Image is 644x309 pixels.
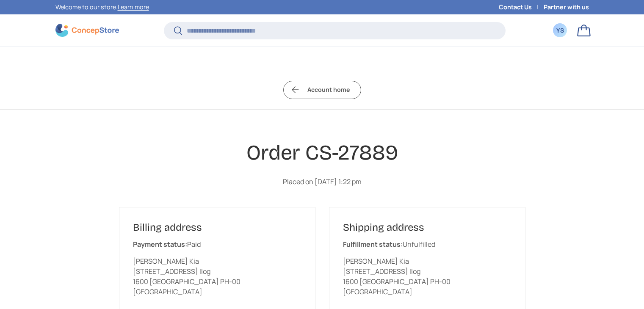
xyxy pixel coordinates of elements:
h2: Billing address [133,221,301,234]
p: Unfulfilled [343,239,511,249]
a: Learn more [118,3,149,11]
h2: Shipping address [343,221,511,234]
a: Account home [283,81,361,99]
p: Paid [133,239,301,249]
div: YS [556,26,565,35]
p: Placed on [DATE] 1:22 pm [119,177,525,187]
img: ConcepStore [55,24,119,37]
a: Contact Us [499,3,544,12]
a: Partner with us [544,3,589,12]
a: YS [551,21,569,40]
p: [PERSON_NAME] Kia [STREET_ADDRESS] Ilog 1600 [GEOGRAPHIC_DATA] PH-00 [GEOGRAPHIC_DATA] [343,256,511,297]
p: [PERSON_NAME] Kia [STREET_ADDRESS] Ilog 1600 [GEOGRAPHIC_DATA] PH-00 [GEOGRAPHIC_DATA] [133,256,301,297]
h1: Order CS-27889 [119,140,525,166]
strong: Payment status: [133,240,187,249]
strong: Fulfillment status: [343,240,403,249]
p: Welcome to our store. [55,3,149,12]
